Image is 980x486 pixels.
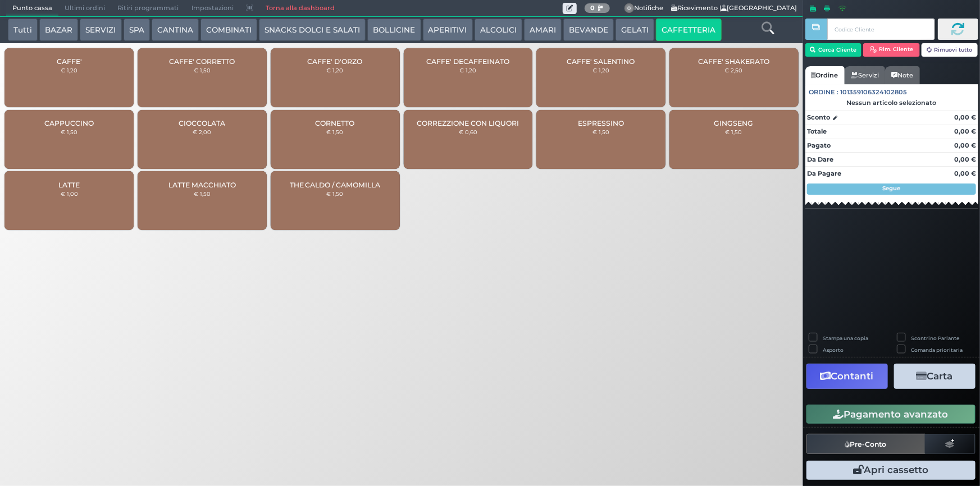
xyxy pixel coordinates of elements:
button: Pagamento avanzato [806,405,976,424]
button: Cerca Cliente [805,43,862,57]
button: Pre-Conto [806,434,926,454]
span: Ritiri programmati [111,1,185,16]
span: CAFFE' SHAKERATO [698,57,769,66]
button: CAFFETTERIA [656,19,721,41]
button: SPA [124,19,150,41]
small: € 2,50 [725,67,743,74]
span: CORNETTO [316,119,355,127]
span: LATTE [58,181,80,189]
button: Rim. Cliente [863,43,920,57]
button: Tutti [8,19,38,41]
span: ESPRESSINO [578,119,624,127]
strong: 0,00 € [954,113,976,121]
div: Nessun articolo selezionato [805,99,978,107]
small: € 1,50 [592,129,609,135]
span: CAPPUCCINO [44,119,94,127]
input: Codice Cliente [827,19,935,40]
span: Ordine : [809,88,839,97]
button: Apri cassetto [806,461,976,480]
strong: Da Dare [807,155,833,163]
small: € 2,00 [193,129,211,135]
strong: 0,00 € [954,127,976,135]
span: Punto cassa [6,1,58,16]
button: SNACKS DOLCI E SALATI [259,19,366,41]
span: Ultimi ordini [58,1,111,16]
button: BOLLICINE [367,19,421,41]
strong: Pagato [807,141,831,149]
button: BEVANDE [563,19,614,41]
small: € 1,20 [592,67,609,74]
span: CAFFE' CORRETTO [169,57,235,66]
small: € 1,00 [61,190,78,197]
small: € 1,20 [459,67,476,74]
span: LATTE MACCHIATO [168,181,236,189]
span: THE CALDO / CAMOMILLA [290,181,381,189]
button: AMARI [524,19,562,41]
a: Note [885,66,919,84]
a: Torna alla dashboard [259,1,341,16]
button: Contanti [806,364,888,389]
strong: Sconto [807,113,830,122]
span: CORREZZIONE CON LIQUORI [417,119,519,127]
small: € 1,50 [61,129,78,135]
label: Scontrino Parlante [911,334,960,342]
span: CIOCCOLATA [179,119,225,127]
button: APERITIVI [423,19,473,41]
span: CAFFE' D'ORZO [308,57,363,66]
a: Servizi [845,66,885,84]
button: GELATI [616,19,654,41]
span: Impostazioni [185,1,240,16]
small: € 0,60 [459,129,477,135]
strong: 0,00 € [954,141,976,149]
a: Ordine [805,66,845,84]
b: 0 [590,4,595,12]
button: BAZAR [39,19,78,41]
span: 0 [625,3,635,13]
strong: Totale [807,127,827,135]
span: CAFFE' DECAFFEINATO [426,57,509,66]
span: GINGSENG [714,119,754,127]
small: € 1,50 [327,190,344,197]
button: COMBINATI [200,19,257,41]
button: CANTINA [152,19,199,41]
small: € 1,50 [327,129,344,135]
small: € 1,20 [327,67,344,74]
strong: 0,00 € [954,169,976,177]
button: Carta [894,364,976,389]
small: € 1,20 [61,67,78,74]
span: CAFFE' [57,57,82,66]
label: Asporto [823,346,844,354]
label: Stampa una copia [823,334,868,342]
button: ALCOLICI [475,19,522,41]
strong: Da Pagare [807,169,841,177]
small: € 1,50 [194,190,211,197]
label: Comanda prioritaria [911,346,963,354]
small: € 1,50 [726,129,742,135]
button: SERVIZI [80,19,121,41]
button: Rimuovi tutto [922,43,978,57]
span: CAFFE' SALENTINO [567,57,635,66]
span: 101359106324102805 [841,88,908,97]
strong: 0,00 € [954,155,976,163]
strong: Segue [883,185,901,192]
small: € 1,50 [194,67,211,74]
